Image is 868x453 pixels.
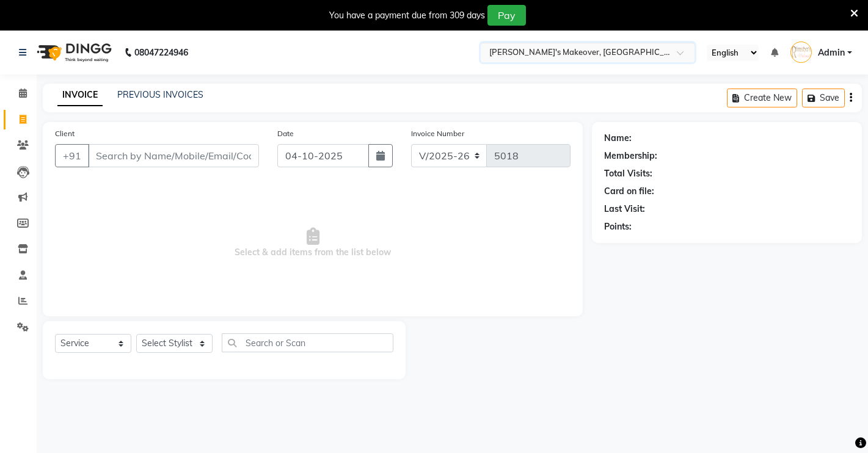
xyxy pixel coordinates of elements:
[222,333,393,352] input: Search or Scan
[55,182,571,304] span: Select & add items from the list below
[487,5,526,26] button: Pay
[88,144,259,167] input: Search by Name/Mobile/Email/Code
[117,89,203,100] a: PREVIOUS INVOICES
[604,185,654,198] div: Card on file:
[604,150,657,162] div: Membership:
[802,89,845,107] button: Save
[31,35,115,70] img: logo
[277,128,294,139] label: Date
[727,89,797,107] button: Create New
[604,132,632,145] div: Name:
[818,46,845,59] span: Admin
[134,35,188,70] b: 08047224946
[57,84,103,106] a: INVOICE
[604,167,652,180] div: Total Visits:
[329,9,485,22] div: You have a payment due from 309 days
[790,42,812,63] img: Admin
[55,144,89,167] button: +91
[604,220,632,233] div: Points:
[604,203,645,216] div: Last Visit:
[55,128,75,139] label: Client
[411,128,464,139] label: Invoice Number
